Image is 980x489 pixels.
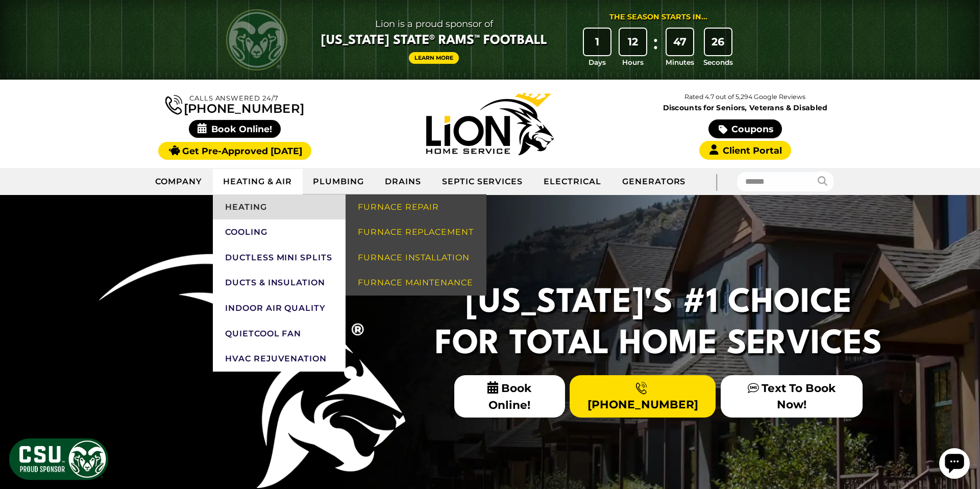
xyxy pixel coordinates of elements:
[346,219,486,245] a: Furnace Replacement
[612,169,696,194] a: Generators
[213,194,346,220] a: Heating
[213,346,346,372] a: HVAC Rejuvenation
[226,9,287,70] img: CSU Rams logo
[213,245,346,271] a: Ductless Mini Splits
[703,57,733,67] span: Seconds
[533,169,612,194] a: Electrical
[589,57,606,67] span: Days
[721,375,863,417] a: Text To Book Now!
[584,29,610,55] div: 1
[620,29,646,55] div: 12
[432,169,533,194] a: Septic Services
[303,169,375,194] a: Plumbing
[213,169,303,194] a: Heating & Air
[213,219,346,245] a: Cooling
[570,375,716,417] a: [PHONE_NUMBER]
[158,142,311,160] a: Get Pre-Approved [DATE]
[622,57,644,67] span: Hours
[429,283,888,365] h2: [US_STATE]'s #1 Choice For Total Home Services
[346,270,486,296] a: Furnace Maintenance
[699,141,791,160] a: Client Portal
[708,119,782,138] a: Coupons
[696,168,737,195] div: |
[651,29,661,68] div: :
[375,169,432,194] a: Drains
[213,296,346,321] a: Indoor Air Quality
[618,91,873,103] p: Rated 4.7 out of 5,294 Google Reviews
[8,437,110,481] img: CSU Sponsor Badge
[165,93,304,115] a: [PHONE_NUMBER]
[426,93,554,155] img: Lion Home Service
[145,169,213,194] a: Company
[454,375,565,418] span: Book Online!
[4,4,35,35] div: Open chat widget
[213,270,346,296] a: Ducts & Insulation
[321,16,547,32] span: Lion is a proud sponsor of
[189,120,281,138] span: Book Online!
[321,32,547,50] span: [US_STATE] State® Rams™ Football
[609,12,707,23] div: The Season Starts in...
[409,52,459,64] a: Learn More
[666,57,694,67] span: Minutes
[346,245,486,271] a: Furnace Installation
[705,29,731,55] div: 26
[213,321,346,347] a: QuietCool Fan
[667,29,693,55] div: 47
[346,194,486,220] a: Furnace Repair
[620,104,871,111] span: Discounts for Seniors, Veterans & Disabled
